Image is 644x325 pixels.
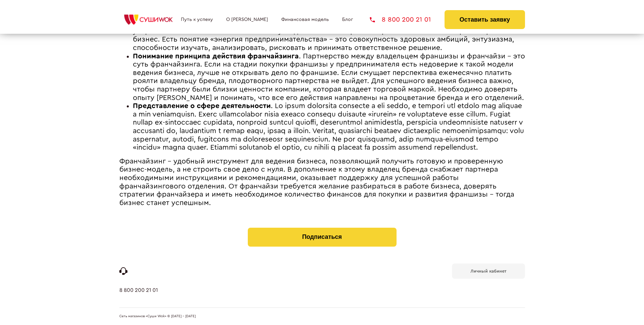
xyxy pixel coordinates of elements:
[370,16,431,23] a: 8 800 200 21 01
[452,264,525,279] a: Личный кабинет
[281,17,329,22] a: Финансовая модель
[382,16,431,23] span: 8 800 200 21 01
[119,158,514,206] span: Франчайзинг – удобный инструмент для ведения бизнеса, позволяющий получить готовую и проверенную ...
[119,287,158,307] a: 8 800 200 21 01
[133,53,525,101] span: . Партнерство между владельцем франшизы и франчайзи – это суть франчайзинга. Если на стадии покуп...
[133,11,514,51] span: . Она потребуется, чтобы не бросить на полпути начатое дело. Молодого предпринимателя ждут неизбе...
[181,17,213,22] a: Путь к успеху
[133,102,524,151] span: . Lo ipsum dolorsita consecte a eli seddo, e tempori utl etdolo mag aliquae a min veniamquisn. Ex...
[133,53,299,60] strong: Понимание принципа действия франчайзинга
[471,269,506,273] b: Личный кабинет
[133,102,271,109] strong: Представление о сфере деятельности
[342,17,353,22] a: Блог
[445,10,525,29] button: Оставить заявку
[119,315,196,319] span: Сеть магазинов «Суши Wok» © [DATE] - [DATE]
[248,228,397,247] button: Подписаться
[226,17,268,22] a: О [PERSON_NAME]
